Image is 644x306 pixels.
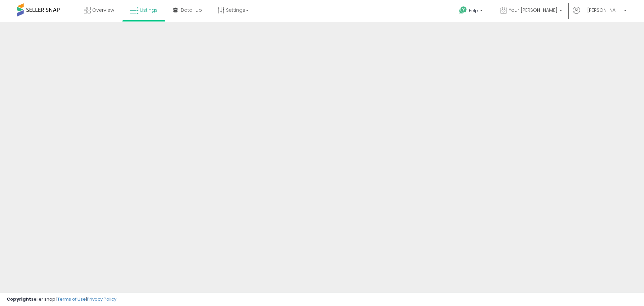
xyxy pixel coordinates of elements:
[459,6,467,14] i: Get Help
[181,7,202,13] span: DataHub
[454,1,489,22] a: Help
[57,296,86,302] a: Terms of Use
[573,7,627,22] a: Hi [PERSON_NAME]
[582,7,622,13] span: Hi [PERSON_NAME]
[87,296,116,302] a: Privacy Policy
[140,7,158,13] span: Listings
[7,296,31,302] strong: Copyright
[92,7,114,13] span: Overview
[509,7,557,13] span: Your [PERSON_NAME]
[469,8,478,13] span: Help
[7,296,116,303] div: seller snap | |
